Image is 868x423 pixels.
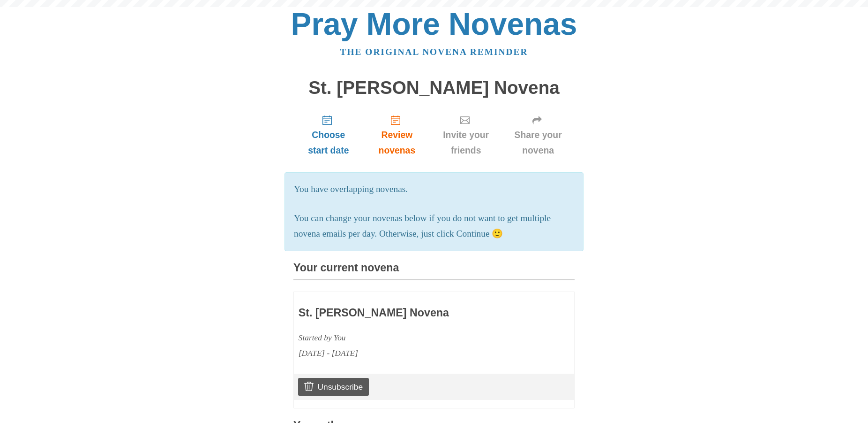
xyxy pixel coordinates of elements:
h1: St. [PERSON_NAME] Novena [293,78,575,98]
span: Invite your friends [440,127,492,158]
h3: St. [PERSON_NAME] Novena [299,307,515,319]
p: You can change your novenas below if you do not want to get multiple novena emails per day. Other... [294,211,574,242]
span: Choose start date [303,127,354,158]
a: Review novenas [364,107,430,163]
a: Share your novena [501,107,575,163]
a: Pray More Novenas [291,7,577,41]
p: You have overlapping novenas. [294,182,574,197]
span: Review novenas [373,127,421,158]
span: Share your novena [511,127,565,158]
a: Unsubscribe [298,378,369,396]
div: Started by You [299,330,515,346]
div: [DATE] - [DATE] [299,346,515,361]
a: Invite your friends [430,107,501,163]
h3: Your current novena [293,262,575,280]
a: The original novena reminder [340,47,528,57]
a: Choose start date [293,107,364,163]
